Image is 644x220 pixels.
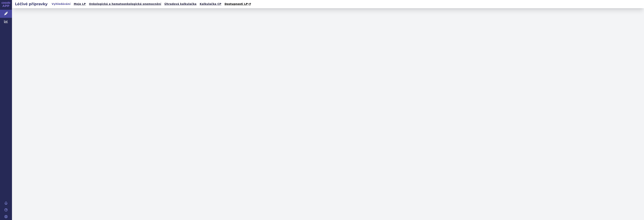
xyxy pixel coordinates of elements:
span: Dostupnosti LP [224,2,248,5]
a: Úhradová kalkulačka [163,1,198,7]
a: Dostupnosti LP [223,1,253,7]
h2: Léčivé přípravky [12,1,51,7]
a: Kalkulačka CP [199,1,223,7]
a: Onkologická a hematoonkologická onemocnění [88,1,162,7]
a: Vyhledávání [51,1,72,7]
a: Moje LP [73,1,87,7]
